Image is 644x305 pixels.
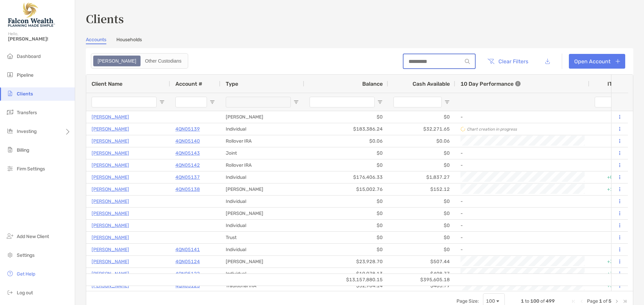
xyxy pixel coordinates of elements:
[86,37,106,44] a: Accounts
[175,125,200,133] a: 4QN05139
[141,56,185,66] div: Other Custodians
[461,208,584,219] div: -
[8,36,71,42] span: [PERSON_NAME]!
[92,270,129,278] p: [PERSON_NAME]
[521,298,524,304] span: 1
[220,183,304,195] div: [PERSON_NAME]
[175,245,200,254] a: 4QN05141
[92,257,129,266] a: [PERSON_NAME]
[92,125,129,133] p: [PERSON_NAME]
[175,257,200,266] a: 4QN05124
[175,81,202,87] span: Account #
[6,288,14,296] img: logout icon
[92,97,157,107] input: Client Name Filter Input
[388,232,455,243] div: $0
[220,208,304,219] div: [PERSON_NAME]
[92,113,129,121] a: [PERSON_NAME]
[175,270,200,278] a: 4QN05122
[388,111,455,123] div: $0
[589,208,630,219] div: 0%
[304,196,388,207] div: $0
[17,271,35,277] span: Get Help
[467,127,517,132] p: Chart creation in progress
[17,72,34,78] span: Pipeline
[589,123,630,135] div: 0%
[220,147,304,159] div: Joint
[220,159,304,171] div: Rollover IRA
[175,149,200,157] a: 4QN05143
[587,298,598,304] span: Page
[17,234,49,239] span: Add New Client
[175,173,200,181] a: 4QN05137
[589,171,630,183] div: +0.82%
[304,244,388,255] div: $0
[6,146,14,154] img: billing icon
[393,97,442,107] input: Cash Available Filter Input
[92,197,129,206] a: [PERSON_NAME]
[486,298,495,304] div: 100
[388,274,455,286] div: $395,605.18
[530,298,539,304] span: 100
[220,111,304,123] div: [PERSON_NAME]
[175,185,200,194] a: 4QN05138
[159,99,165,105] button: Open Filter Menu
[589,111,630,123] div: 0%
[304,256,388,268] div: $23,928.70
[388,208,455,219] div: $0
[304,135,388,147] div: $0.06
[589,183,630,195] div: +1.18%
[92,233,129,242] p: [PERSON_NAME]
[6,270,14,278] img: get-help icon
[92,173,129,181] p: [PERSON_NAME]
[304,159,388,171] div: $0
[6,232,14,240] img: add_new_client icon
[304,274,388,286] div: $13,157,880.15
[310,97,375,107] input: Balance Filter Input
[304,220,388,231] div: $0
[220,196,304,207] div: Individual
[388,268,455,280] div: $408.77
[589,135,630,147] div: 0%
[220,220,304,231] div: Individual
[589,256,630,268] div: +3.58%
[92,161,129,169] a: [PERSON_NAME]
[6,164,14,172] img: firm-settings icon
[540,298,545,304] span: of
[461,196,584,207] div: -
[388,244,455,255] div: $0
[571,299,576,304] div: First Page
[461,160,584,171] div: -
[220,244,304,255] div: Individual
[569,54,625,69] a: Open Account
[6,127,14,135] img: investing icon
[17,91,33,97] span: Clients
[388,147,455,159] div: $0
[589,196,630,207] div: 0%
[92,209,129,218] p: [PERSON_NAME]
[6,71,14,79] img: pipeline icon
[91,53,188,69] div: segmented control
[461,111,584,123] div: -
[304,123,388,135] div: $183,386.24
[17,110,37,116] span: Transfers
[304,208,388,219] div: $0
[92,245,129,254] p: [PERSON_NAME]
[304,183,388,195] div: $15,002.76
[304,268,388,280] div: $19,078.13
[461,232,584,243] div: -
[304,171,388,183] div: $176,406.33
[220,135,304,147] div: Rollover IRA
[461,75,521,93] div: 10 Day Performance
[220,256,304,268] div: [PERSON_NAME]
[175,161,200,169] a: 4QN05142
[92,221,129,230] a: [PERSON_NAME]
[413,81,450,87] span: Cash Available
[388,159,455,171] div: $0
[92,149,129,157] a: [PERSON_NAME]
[461,148,584,159] div: -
